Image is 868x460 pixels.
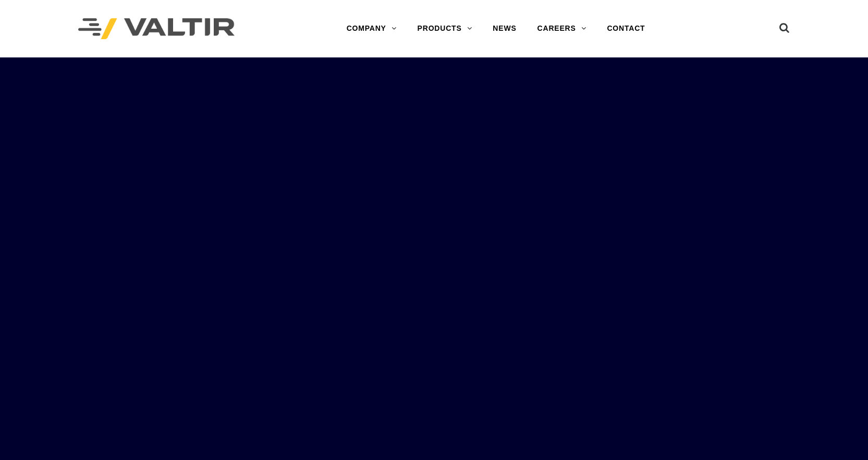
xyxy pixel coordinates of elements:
a: CAREERS [527,18,597,39]
a: COMPANY [336,18,407,39]
a: NEWS [482,18,527,39]
a: CONTACT [596,18,655,39]
img: Valtir [78,18,235,40]
a: PRODUCTS [407,18,483,39]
